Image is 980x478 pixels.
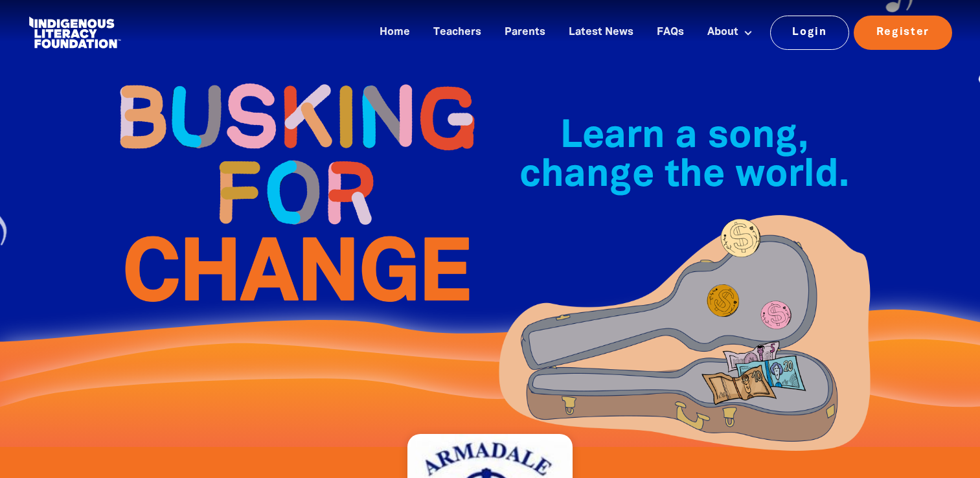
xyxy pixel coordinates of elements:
a: Parents [497,22,553,43]
a: Teachers [426,22,489,43]
a: FAQs [649,22,692,43]
a: About [700,22,760,43]
a: Latest News [561,22,641,43]
span: Learn a song, change the world. [519,119,849,194]
a: Home [372,22,418,43]
a: Register [854,16,952,49]
a: Login [770,16,850,49]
